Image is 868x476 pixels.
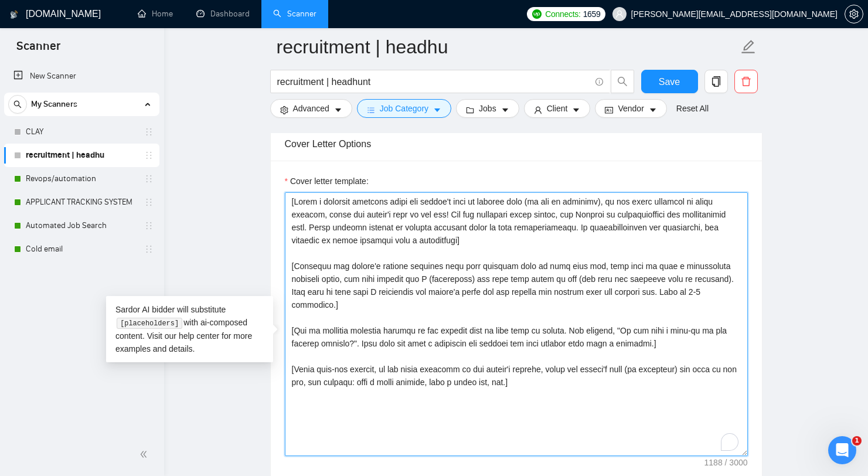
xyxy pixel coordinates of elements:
a: Revops/automation [26,167,137,191]
span: holder [144,151,154,160]
span: info-circle [595,78,603,86]
a: setting [845,9,863,19]
button: Save [641,70,698,93]
button: barsJob Categorycaret-down [357,99,451,118]
span: Save [659,74,680,89]
textarea: To enrich screen reader interactions, please activate Accessibility in Grammarly extension settings [285,192,748,456]
span: edit [741,39,756,55]
span: caret-down [433,106,441,114]
button: delete [734,70,758,93]
span: search [611,76,634,87]
button: folderJobscaret-down [456,99,519,118]
a: homeHome [138,9,173,19]
button: idcardVendorcaret-down [595,99,666,118]
a: dashboardDashboard [196,9,250,19]
code: [placeholders] [117,317,182,329]
button: copy [704,70,728,93]
input: Scanner name... [277,32,738,62]
img: logo [10,5,18,24]
span: Job Category [380,102,428,115]
a: searchScanner [273,9,316,19]
div: Cover Letter Options [285,127,748,161]
a: recruitment | headhu [26,144,137,167]
span: holder [144,127,154,137]
span: My Scanners [31,93,77,116]
a: Cold email [26,237,137,261]
span: Scanner [7,38,70,62]
span: user [534,106,542,114]
button: settingAdvancedcaret-down [270,99,352,118]
a: Automated Job Search [26,214,137,237]
button: userClientcaret-down [524,99,591,118]
span: double-left [139,448,151,460]
span: folder [466,106,474,114]
span: 1659 [583,8,601,21]
span: holder [144,221,154,230]
a: Reset All [676,102,709,115]
span: Jobs [479,102,496,115]
span: holder [144,244,154,254]
span: bars [367,106,375,114]
li: New Scanner [4,64,159,88]
iframe: Intercom live chat [828,436,856,464]
a: help center [179,331,219,340]
span: 1 [852,436,862,446]
button: search [8,95,27,114]
span: holder [144,174,154,183]
span: idcard [605,106,613,114]
button: search [611,70,634,93]
a: New Scanner [13,64,150,88]
input: Search Freelance Jobs... [277,74,590,89]
label: Cover letter template: [285,175,369,188]
span: holder [144,198,154,207]
span: delete [735,76,757,87]
span: setting [845,9,863,19]
span: setting [280,106,288,114]
span: Connects: [545,8,580,21]
span: Advanced [293,102,329,115]
span: Client [547,102,568,115]
span: caret-down [334,106,342,114]
span: caret-down [649,106,657,114]
span: search [9,100,26,108]
img: upwork-logo.png [532,9,542,19]
span: copy [705,76,727,87]
li: My Scanners [4,93,159,261]
button: setting [845,5,863,23]
a: CLAY [26,120,137,144]
span: caret-down [572,106,580,114]
span: user [615,10,624,18]
span: caret-down [501,106,509,114]
div: Sardor AI bidder will substitute with ai-composed content. Visit our for more examples and details. [106,296,273,362]
span: Vendor [618,102,644,115]
a: APPLICANT TRACKING SYSTEM [26,191,137,214]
